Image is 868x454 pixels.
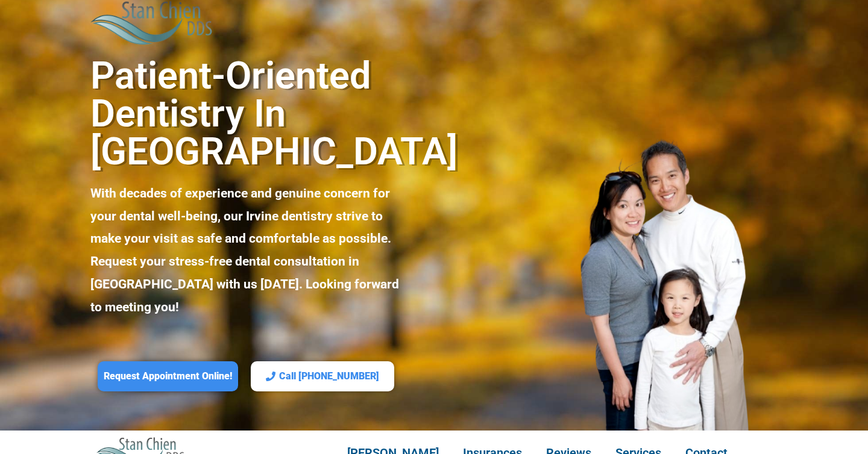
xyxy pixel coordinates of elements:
h2: Patient-Oriented Dentistry in [GEOGRAPHIC_DATA] [90,57,400,170]
span: Request Appointment Online! [104,370,232,383]
p: With decades of experience and genuine concern for your dental well-being, our Irvine dentistry s... [90,182,400,319]
a: Call [PHONE_NUMBER] [251,361,394,392]
span: Call [PHONE_NUMBER] [279,370,379,383]
a: Request Appointment Online! [98,361,238,392]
